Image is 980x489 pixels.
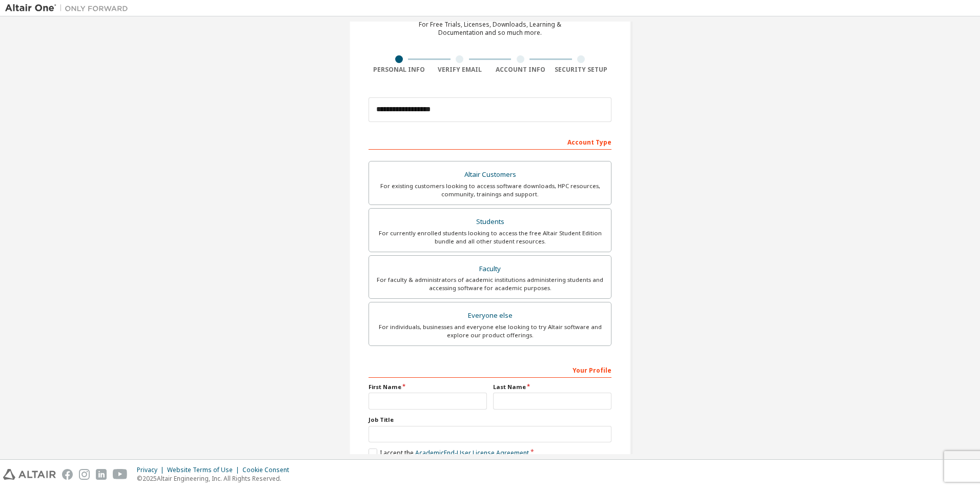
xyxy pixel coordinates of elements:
[113,469,128,480] img: youtube.svg
[375,215,605,229] div: Students
[369,133,611,150] div: Account Type
[375,276,605,292] div: For faculty & administrators of academic institutions administering students and accessing softwa...
[369,416,611,424] label: Job Title
[375,323,605,339] div: For individuals, businesses and everyone else looking to try Altair software and explore our prod...
[375,168,605,182] div: Altair Customers
[369,361,611,378] div: Your Profile
[137,466,167,474] div: Privacy
[375,182,605,198] div: For existing customers looking to access software downloads, HPC resources, community, trainings ...
[493,383,611,391] label: Last Name
[551,66,612,74] div: Security Setup
[369,383,487,391] label: First Name
[375,262,605,276] div: Faculty
[490,66,551,74] div: Account Info
[62,469,73,480] img: facebook.svg
[419,21,561,37] div: For Free Trials, Licenses, Downloads, Learning & Documentation and so much more.
[369,66,430,74] div: Personal Info
[96,469,107,480] img: linkedin.svg
[137,474,295,483] p: © 2025 Altair Engineering, Inc. All Rights Reserved.
[369,449,529,457] label: I accept the
[79,469,90,480] img: instagram.svg
[5,3,133,13] img: Altair One
[415,449,529,457] a: Academic End-User License Agreement
[3,469,56,480] img: altair_logo.svg
[242,466,295,474] div: Cookie Consent
[430,66,491,74] div: Verify Email
[375,229,605,246] div: For currently enrolled students looking to access the free Altair Student Edition bundle and all ...
[375,309,605,323] div: Everyone else
[167,466,242,474] div: Website Terms of Use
